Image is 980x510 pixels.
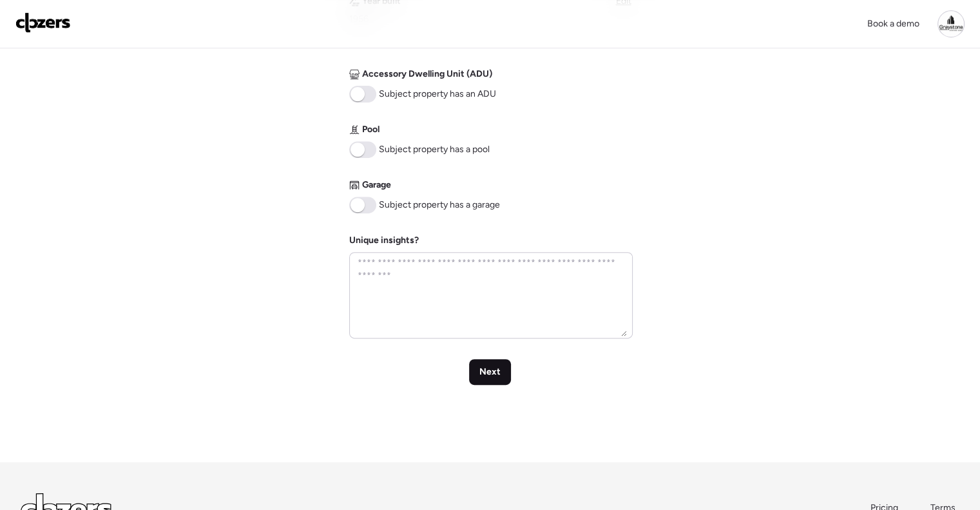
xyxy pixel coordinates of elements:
img: Logo [15,12,71,33]
span: Subject property has a pool [379,143,490,156]
span: Pool [362,123,380,136]
span: Garage [362,179,391,191]
span: Subject property has a garage [379,199,500,211]
span: Subject property has an ADU [379,88,496,101]
label: Unique insights? [349,235,419,246]
span: Accessory Dwelling Unit (ADU) [362,68,492,81]
span: Next [479,366,501,378]
span: Book a demo [867,18,919,29]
